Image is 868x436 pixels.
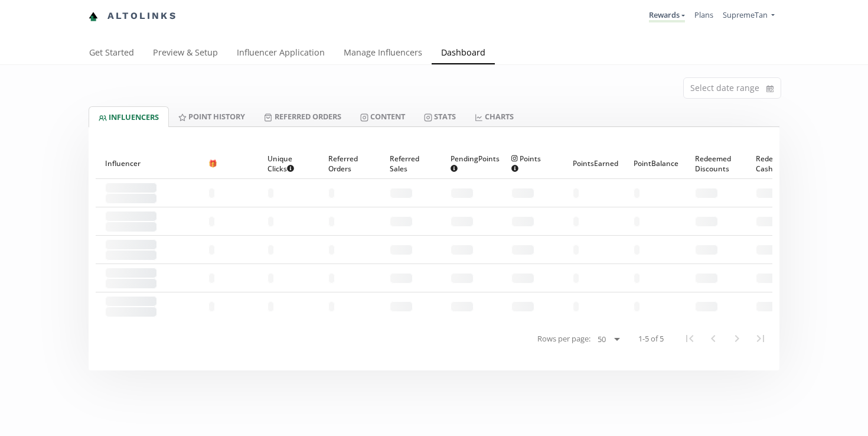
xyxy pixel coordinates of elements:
[451,273,474,284] span: - - - - - -
[573,245,579,255] span: - -
[634,148,676,178] div: Point Balance
[267,216,274,227] span: - -
[634,245,640,255] span: - -
[390,216,413,227] span: - - - - - -
[593,332,624,346] select: Rows per page:
[573,273,579,284] span: - -
[267,273,274,284] span: - -
[756,301,779,312] span: - - - - - -
[695,216,718,227] span: - - - - - -
[511,301,534,312] span: - - - - - -
[169,106,254,126] a: Point HISTORY
[390,273,413,284] span: - - - - - -
[105,239,157,250] span: - - - - - - - - - - - - -
[328,301,335,312] span: - -
[451,154,500,174] span: Pending Points
[573,148,615,178] div: Points Earned
[573,301,579,312] span: - -
[756,216,779,227] span: - - - - - -
[89,6,177,26] a: Altolinks
[694,9,713,20] a: Plans
[390,245,413,255] span: - - - - - -
[227,42,334,66] a: Influencer Application
[105,296,157,307] span: - - - - - - - - - - - - -
[451,301,474,312] span: - - - - - -
[634,188,640,199] span: - -
[105,250,157,261] span: - -
[638,333,664,344] span: 1-5 of 5
[328,188,335,199] span: - -
[573,216,579,227] span: - -
[208,273,215,284] span: - -
[328,148,370,178] div: Referred Orders
[267,188,274,199] span: - -
[695,301,718,312] span: - - - - - -
[695,148,737,178] div: Redeemed Discounts
[451,245,474,255] span: - - - - - -
[678,327,701,350] button: First Page
[756,188,779,199] span: - - - - - -
[208,245,215,255] span: - -
[749,327,772,350] button: Last Page
[80,42,143,66] a: Get Started
[267,301,274,312] span: - -
[105,148,190,178] div: Influencer
[451,216,474,227] span: - - - - - -
[267,154,301,174] span: Unique Clicks
[328,216,335,227] span: - -
[432,42,495,66] a: Dashboard
[105,222,157,232] span: - -
[695,188,718,199] span: - - - - - -
[208,188,215,199] span: - -
[465,106,523,126] a: CHARTS
[208,216,215,227] span: - -
[634,216,640,227] span: - -
[89,12,98,21] img: favicon-32x32.png
[254,106,350,126] a: Referred Orders
[634,273,640,284] span: - -
[105,268,157,278] span: - - - - - - - - - - - - -
[695,245,718,255] span: - - - - - -
[695,273,718,284] span: - - - - - -
[334,42,432,66] a: Manage Influencers
[415,106,465,126] a: Stats
[390,148,432,178] div: Referred Sales
[390,188,413,199] span: - - - - - -
[511,154,544,174] span: Points
[105,211,157,222] span: - - - - - - - - - - - - -
[723,9,775,23] a: SupremeTan
[89,106,169,127] a: INFLUENCERS
[328,273,335,284] span: - -
[267,245,274,255] span: - -
[511,216,534,227] span: - - - - - -
[634,301,640,312] span: - -
[701,327,725,350] button: Previous Page
[725,327,749,350] button: Next Page
[756,273,779,284] span: - - - - - -
[511,273,534,284] span: - - - - - -
[723,9,768,20] span: SupremeTan
[105,278,157,289] span: - -
[208,158,217,168] span: 🎁
[351,106,415,126] a: Content
[537,333,590,344] span: Rows per page:
[766,83,774,95] svg: calendar
[756,148,798,178] div: Redeemed Cash
[649,9,685,22] a: Rewards
[511,245,534,255] span: - - - - - -
[105,307,157,317] span: - -
[451,188,474,199] span: - - - - - -
[756,245,779,255] span: - - - - - -
[143,42,227,66] a: Preview & Setup
[105,183,157,193] span: - - - - - - - - - - - - -
[390,301,413,312] span: - - - - - -
[328,245,335,255] span: - -
[511,188,534,199] span: - - - - - -
[105,193,157,204] span: - -
[573,188,579,199] span: - -
[208,301,215,312] span: - -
